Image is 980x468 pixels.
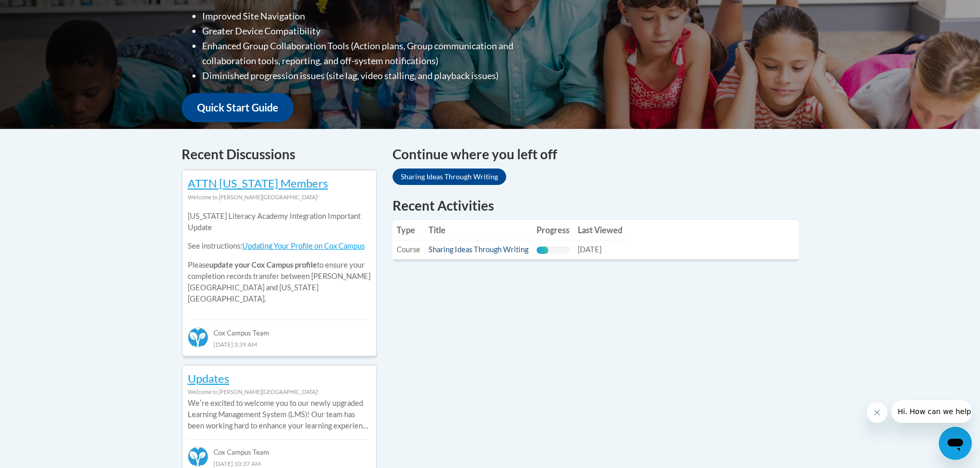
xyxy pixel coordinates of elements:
h4: Recent Discussions [182,144,377,164]
th: Progress [532,220,574,240]
iframe: Message from company [892,400,972,423]
div: Cox Campus Team [188,439,371,458]
span: Hi. How can we help? [6,7,83,15]
p: See instructions: [188,240,371,252]
h4: Continue where you left off [393,144,799,164]
th: Type [393,220,424,240]
th: Last Viewed [574,220,627,240]
div: Please to ensure your completion records transfer between [PERSON_NAME][GEOGRAPHIC_DATA] and [US_... [188,203,371,312]
img: Cox Campus Team [188,327,208,348]
div: Welcome to [PERSON_NAME][GEOGRAPHIC_DATA]! [188,192,371,203]
li: Greater Device Compatibility [202,24,555,39]
span: Course [397,245,420,254]
p: [US_STATE] Literacy Academy Integration Important Update [188,211,371,233]
li: Enhanced Group Collaboration Tools (Action plans, Group communication and collaboration tools, re... [202,39,555,68]
a: Quick Start Guide [182,93,294,122]
li: Improved Site Navigation [202,9,555,24]
div: Welcome to [PERSON_NAME][GEOGRAPHIC_DATA]! [188,386,371,398]
iframe: Close message [867,402,887,423]
img: Cox Campus Team [188,446,208,467]
div: Cox Campus Team [188,320,371,338]
div: Progress, % [537,247,548,254]
li: Diminished progression issues (site lag, video stalling, and playback issues) [202,68,555,83]
th: Title [424,220,532,240]
a: ATTN [US_STATE] Members [188,176,328,190]
a: Updates [188,371,229,385]
a: Updating Your Profile on Cox Campus [242,241,365,250]
a: Sharing Ideas Through Writing [393,169,506,185]
div: [DATE] 3:39 AM [188,339,371,350]
iframe: Button to launch messaging window [939,427,972,460]
p: Weʹre excited to welcome you to our newly upgraded Learning Management System (LMS)! Our team has... [188,398,371,432]
b: update your Cox Campus profile [209,260,317,269]
h1: Recent Activities [393,196,799,215]
a: Sharing Ideas Through Writing [429,245,528,254]
span: [DATE] [578,245,601,254]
